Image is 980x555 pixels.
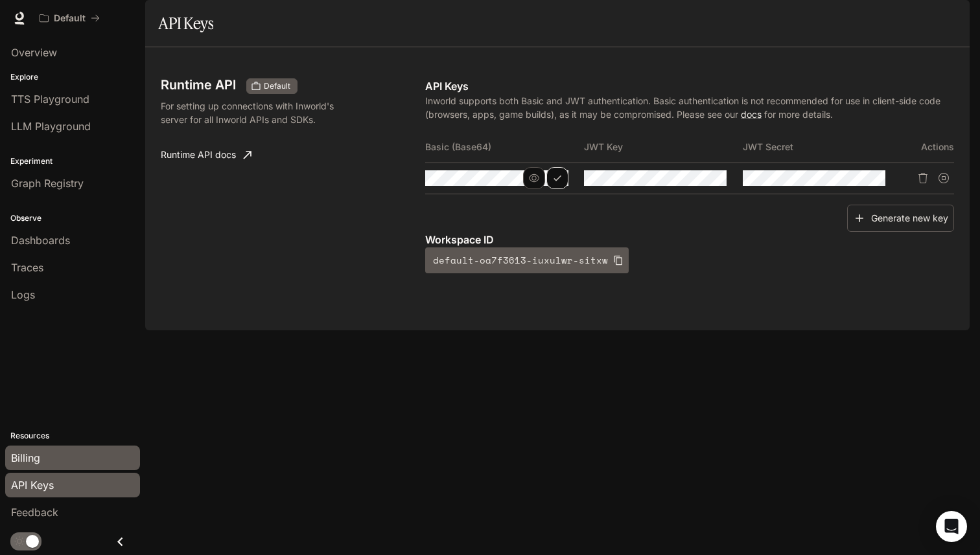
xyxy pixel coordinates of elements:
[425,131,584,163] th: Basic (Base64)
[246,78,297,94] div: These keys will apply to your current workspace only
[546,167,568,189] button: Copy Basic (Base64)
[156,142,257,168] a: Runtime API docs
[933,168,954,188] button: Suspend API key
[913,168,933,188] button: Delete API key
[743,131,902,163] th: JWT Secret
[584,131,743,163] th: JWT Key
[425,78,954,94] p: API Keys
[158,10,213,36] h1: API Keys
[425,94,954,121] p: Inworld supports both Basic and JWT authentication. Basic authentication is not recommended for u...
[259,80,296,92] span: Default
[901,131,954,163] th: Actions
[161,78,236,91] h3: Runtime API
[34,5,106,31] button: All workspaces
[161,99,351,126] p: For setting up connections with Inworld's server for all Inworld APIs and SDKs.
[425,247,629,273] button: default-oa7f3613-iuxulwr-sitxw
[741,109,762,120] a: docs
[847,205,954,232] button: Generate new key
[425,232,954,247] p: Workspace ID
[54,13,86,24] p: Default
[936,511,967,542] div: Open Intercom Messenger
